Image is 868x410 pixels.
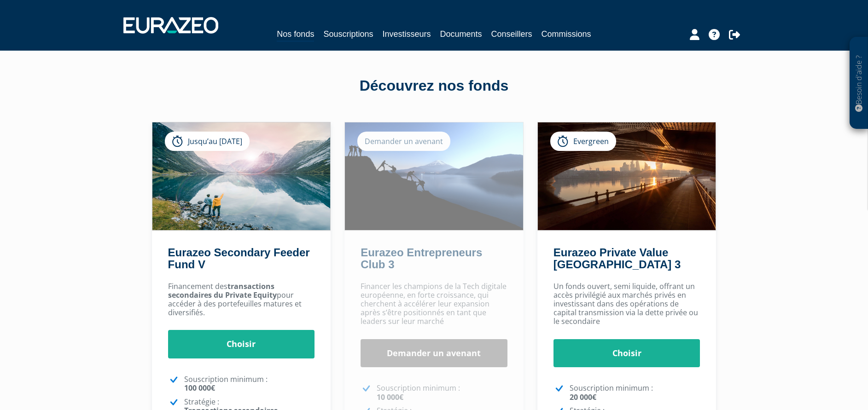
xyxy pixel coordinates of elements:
[345,122,523,230] img: Eurazeo Entrepreneurs Club 3
[165,132,250,151] div: Jusqu’au [DATE]
[168,330,315,358] a: Choisir
[553,282,700,326] p: Un fonds ouvert, semi liquide, offrant un accès privilégié aux marchés privés en investissant dan...
[570,384,700,401] p: Souscription minimum :
[377,392,403,402] strong: 10 000€
[361,339,507,368] a: Demander un avenant
[550,132,616,151] div: Evergreen
[357,132,450,151] div: Demander un avenant
[440,28,482,40] a: Documents
[382,28,431,40] a: Investisseurs
[491,28,532,40] a: Conseillers
[542,28,591,40] a: Commissions
[184,383,215,393] strong: 100 000€
[570,392,596,402] strong: 20 000€
[168,246,310,271] a: Eurazeo Secondary Feeder Fund V
[553,246,681,271] a: Eurazeo Private Value [GEOGRAPHIC_DATA] 3
[361,282,507,326] p: Financer les champions de la Tech digitale européenne, en forte croissance, qui cherchent à accél...
[277,28,314,42] a: Nos fonds
[168,281,277,300] strong: transactions secondaires du Private Equity
[123,17,218,34] img: 1732889491-logotype_eurazeo_blanc_rvb.png
[377,384,507,401] p: Souscription minimum :
[553,339,700,368] a: Choisir
[168,282,315,318] p: Financement des pour accéder à des portefeuilles matures et diversifiés.
[538,122,716,230] img: Eurazeo Private Value Europe 3
[152,122,331,230] img: Eurazeo Secondary Feeder Fund V
[854,42,864,125] p: Besoin d'aide ?
[361,246,482,271] a: Eurazeo Entrepreneurs Club 3
[184,375,315,393] p: Souscription minimum :
[172,75,697,97] div: Découvrez nos fonds
[323,28,373,40] a: Souscriptions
